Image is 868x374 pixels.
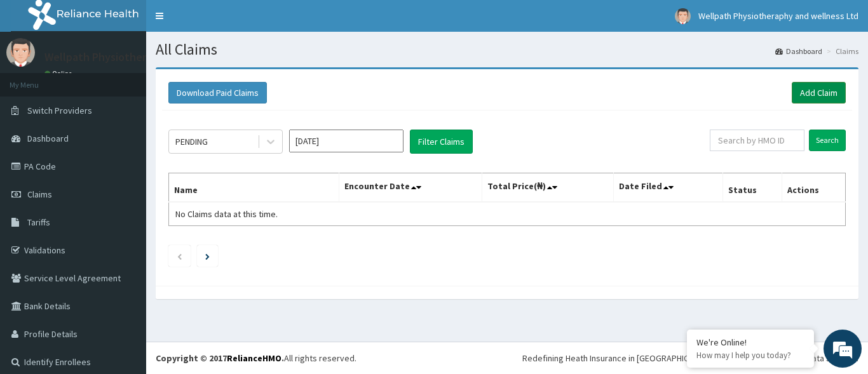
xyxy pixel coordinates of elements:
[696,350,804,361] p: How may I help you today?
[169,173,339,203] th: Name
[675,8,691,24] img: User Image
[809,130,846,151] input: Search
[696,337,804,348] div: We're Online!
[410,130,473,154] button: Filter Claims
[775,46,822,57] a: Dashboard
[289,130,403,152] input: Select Month and Year
[698,10,858,22] span: Wellpath Physiotheraphy and wellness Ltd
[156,352,284,364] strong: Copyright © 2017 .
[27,189,52,200] span: Claims
[723,173,782,203] th: Status
[782,173,845,203] th: Actions
[146,342,868,374] footer: All rights reserved.
[44,51,257,63] p: Wellpath Physiotheraphy and wellness Ltd
[156,41,858,58] h1: All Claims
[824,46,858,57] li: Claims
[792,82,846,104] a: Add Claim
[205,250,210,262] a: Next page
[175,208,278,220] span: No Claims data at this time.
[175,135,208,148] div: PENDING
[227,352,281,364] a: RelianceHMO
[339,173,482,203] th: Encounter Date
[44,69,75,78] a: Online
[710,130,804,151] input: Search by HMO ID
[27,217,50,228] span: Tariffs
[27,133,69,144] span: Dashboard
[482,173,614,203] th: Total Price(₦)
[6,38,35,67] img: User Image
[168,82,267,104] button: Download Paid Claims
[522,352,858,364] div: Redefining Heath Insurance in [GEOGRAPHIC_DATA] using Telemedicine and Data Science!
[177,250,182,262] a: Previous page
[27,105,92,116] span: Switch Providers
[614,173,723,203] th: Date Filed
